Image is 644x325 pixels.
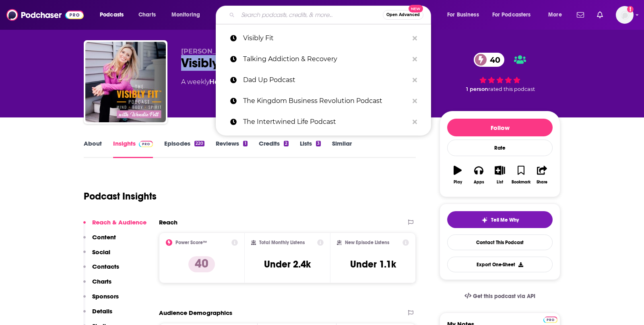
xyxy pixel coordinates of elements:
[440,47,560,97] div: 40 1 personrated this podcast
[447,211,553,228] button: tell me why sparkleTell Me Why
[243,141,247,146] div: 1
[345,240,389,245] h2: New Episode Listens
[616,6,634,24] span: Logged in as antonettefrontgate
[243,70,409,91] p: Dad Up Podcast
[473,293,535,300] span: Get this podcast via API
[138,9,156,21] span: Charts
[532,160,553,189] button: Share
[594,8,606,22] a: Show notifications dropdown
[543,8,572,21] button: open menu
[574,8,587,22] a: Show notifications dropdown
[488,86,535,92] span: rated this podcast
[238,8,383,21] input: Search podcasts, credits, & more...
[181,47,239,55] span: [PERSON_NAME]
[188,256,215,272] p: 40
[259,140,289,158] a: Credits2
[243,49,409,70] p: Talking Addiction & Recovery
[85,42,166,122] img: Visibly Fit with Wendie Pett
[92,263,119,270] p: Contacts
[181,77,357,87] div: A weekly podcast
[223,6,439,24] div: Search podcasts, credits, & more...
[492,9,531,21] span: For Podcasters
[243,28,409,49] p: Visibly Fit
[543,315,557,323] a: Pro website
[468,160,489,189] button: Apps
[474,180,484,185] div: Apps
[92,248,110,256] p: Social
[133,8,161,21] a: Charts
[264,258,311,270] h3: Under 2.4k
[259,240,305,245] h2: Total Monthly Listens
[216,28,431,49] a: Visibly Fit
[216,140,247,158] a: Reviews1
[616,6,634,24] img: User Profile
[447,257,553,272] button: Export One-Sheet
[386,13,420,17] span: Open Advanced
[92,278,111,285] p: Charts
[447,9,479,21] span: For Business
[243,91,409,111] p: The Kingdom Business Revolution Podcast
[627,6,634,12] svg: Add a profile image
[92,307,112,315] p: Details
[159,309,232,317] h2: Audience Demographics
[83,263,119,278] button: Contacts
[383,10,423,20] button: Open AdvancedNew
[487,8,543,21] button: open menu
[510,160,531,189] button: Bookmark
[548,9,562,21] span: More
[409,5,423,12] span: New
[447,140,553,156] div: Rate
[92,292,119,300] p: Sponsors
[481,217,488,223] img: tell me why sparkle
[159,218,178,226] h2: Reach
[139,141,153,147] img: Podchaser Pro
[447,119,553,136] button: Follow
[216,70,431,91] a: Dad Up Podcast
[512,180,530,185] div: Bookmark
[83,248,110,263] button: Social
[447,160,468,189] button: Play
[164,140,204,158] a: Episodes220
[243,111,409,132] p: The Intertwined Life Podcast
[83,278,111,292] button: Charts
[537,180,547,185] div: Share
[489,160,510,189] button: List
[84,140,102,158] a: About
[482,53,504,67] span: 40
[216,91,431,111] a: The Kingdom Business Revolution Podcast
[216,111,431,132] a: The Intertwined Life Podcast
[284,141,289,146] div: 2
[92,233,116,241] p: Content
[94,8,134,21] button: open menu
[166,8,211,21] button: open menu
[83,218,147,233] button: Reach & Audience
[113,140,153,158] a: InsightsPodchaser Pro
[216,49,431,70] a: Talking Addiction & Recovery
[458,286,542,306] a: Get this podcast via API
[442,8,489,21] button: open menu
[447,234,553,250] a: Contact This Podcast
[92,218,147,226] p: Reach & Audience
[194,141,204,146] div: 220
[491,217,519,223] span: Tell Me Why
[6,7,84,23] img: Podchaser - Follow, Share and Rate Podcasts
[543,317,557,323] img: Podchaser Pro
[316,141,321,146] div: 3
[83,292,119,307] button: Sponsors
[497,180,503,185] div: List
[474,53,504,67] a: 40
[100,9,124,21] span: Podcasts
[83,307,112,322] button: Details
[83,233,116,248] button: Content
[171,9,200,21] span: Monitoring
[175,240,207,245] h2: Power Score™
[454,180,462,185] div: Play
[300,140,321,158] a: Lists3
[616,6,634,24] button: Show profile menu
[84,190,157,202] h1: Podcast Insights
[466,86,488,92] span: 1 person
[350,258,396,270] h3: Under 1.1k
[332,140,352,158] a: Similar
